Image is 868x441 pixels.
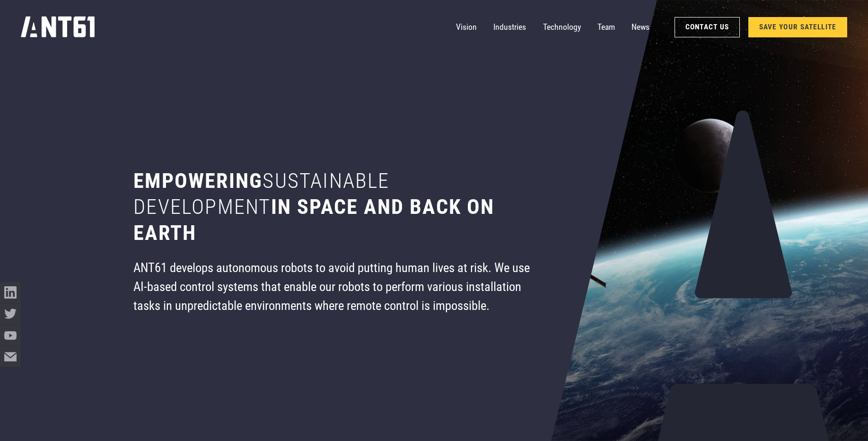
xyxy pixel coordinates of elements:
[675,17,740,37] a: Contact Us
[543,17,581,37] a: Technology
[456,17,477,37] a: Vision
[133,168,389,219] span: sustainable development
[133,258,536,315] div: ANT61 develops autonomous robots to avoid putting human lives at risk. We use AI-based control sy...
[631,17,649,37] a: News
[748,17,847,37] a: SAVE YOUR SATELLITE
[21,13,95,41] a: home
[133,168,536,246] h1: Empowering in space and back on earth
[493,17,526,37] a: Industries
[597,17,615,37] a: Team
